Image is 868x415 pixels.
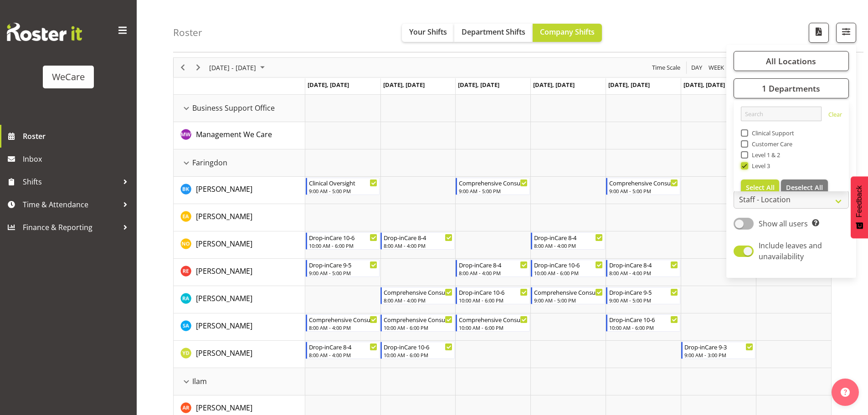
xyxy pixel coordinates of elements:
div: Clinical Oversight [309,178,378,187]
div: Comprehensive Consult 8-4 [384,287,452,297]
span: 1 Departments [762,83,820,94]
span: [DATE], [DATE] [608,81,650,89]
span: [DATE] - [DATE] [208,62,257,73]
div: Next [190,58,206,77]
td: Faringdon resource [174,149,305,177]
span: [PERSON_NAME] [196,293,252,303]
div: Brian Ko"s event - Clinical Oversight Begin From Monday, September 15, 2025 at 9:00:00 AM GMT+12:... [306,178,380,195]
div: Comprehensive Consult 9-5 [534,287,603,297]
div: Yvonne Denny"s event - Drop-inCare 9-3 Begin From Saturday, September 20, 2025 at 9:00:00 AM GMT+... [681,342,755,359]
div: Comprehensive Consult 9-5 [459,178,528,187]
td: Rachna Anderson resource [174,286,305,313]
div: Comprehensive Consult 10-6 [384,315,452,324]
span: Faringdon [192,157,227,168]
div: Drop-inCare 10-6 [609,315,678,324]
div: 9:00 AM - 5:00 PM [534,297,603,304]
span: Shifts [23,175,118,189]
button: Company Shifts [533,24,602,42]
span: Inbox [23,152,132,166]
a: [PERSON_NAME] [196,320,252,331]
div: 8:00 AM - 4:00 PM [309,351,378,359]
button: September 15 - 21, 2025 [208,62,269,73]
div: 10:00 AM - 6:00 PM [384,324,452,331]
div: Drop-inCare 10-6 [384,342,452,351]
div: Drop-inCare 8-4 [459,260,528,269]
div: Sarah Abbott"s event - Comprehensive Consult 10-6 Begin From Tuesday, September 16, 2025 at 10:00... [380,314,455,332]
div: Sarah Abbott"s event - Drop-inCare 10-6 Begin From Friday, September 19, 2025 at 10:00:00 AM GMT+... [606,314,680,332]
span: Business Support Office [192,102,275,113]
a: [PERSON_NAME] [196,211,252,222]
div: Drop-inCare 8-4 [309,342,378,351]
span: Time & Attendance [23,198,118,211]
div: Rachel Els"s event - Drop-inCare 8-4 Begin From Friday, September 19, 2025 at 8:00:00 AM GMT+12:0... [606,260,680,277]
span: All Locations [766,56,816,67]
button: Feedback - Show survey [851,176,868,238]
span: [PERSON_NAME] [196,184,252,194]
span: [PERSON_NAME] [196,348,252,358]
div: 8:00 AM - 4:00 PM [384,297,452,304]
div: 10:00 AM - 6:00 PM [459,297,528,304]
div: 10:00 AM - 6:00 PM [459,324,528,331]
div: Drop-inCare 10-6 [459,287,528,297]
a: [PERSON_NAME] [196,266,252,277]
span: Finance & Reporting [23,220,118,234]
span: Ilam [192,376,207,387]
td: Ena Advincula resource [174,204,305,231]
div: Natasha Ottley"s event - Drop-inCare 8-4 Begin From Tuesday, September 16, 2025 at 8:00:00 AM GMT... [380,232,455,250]
div: Rachna Anderson"s event - Comprehensive Consult 9-5 Begin From Thursday, September 18, 2025 at 9:... [531,287,605,304]
div: Rachel Els"s event - Drop-inCare 8-4 Begin From Wednesday, September 17, 2025 at 8:00:00 AM GMT+1... [456,260,530,277]
span: Deselect All [786,183,823,192]
div: Yvonne Denny"s event - Drop-inCare 8-4 Begin From Monday, September 15, 2025 at 8:00:00 AM GMT+12... [306,342,380,359]
div: Sarah Abbott"s event - Comprehensive Consult 10-6 Begin From Wednesday, September 17, 2025 at 10:... [456,314,530,332]
td: Natasha Ottley resource [174,231,305,259]
div: Drop-inCare 8-4 [384,233,452,242]
button: 1 Departments [734,78,849,98]
button: Deselect All [781,179,828,196]
div: Comprehensive Consult 9-5 [609,178,678,187]
a: Clear [828,110,842,121]
div: Rachna Anderson"s event - Drop-inCare 9-5 Begin From Friday, September 19, 2025 at 9:00:00 AM GMT... [606,287,680,304]
div: Drop-inCare 10-6 [309,233,378,242]
div: Drop-inCare 9-3 [684,342,753,351]
td: Management We Care resource [174,122,305,149]
span: [DATE], [DATE] [308,81,349,89]
div: Drop-inCare 8-4 [534,233,603,242]
span: [PERSON_NAME] [196,403,252,413]
span: Clinical Support [748,129,795,137]
span: Day [690,62,703,73]
div: Rachel Els"s event - Drop-inCare 9-5 Begin From Monday, September 15, 2025 at 9:00:00 AM GMT+12:0... [306,260,380,277]
span: Select All [746,183,775,192]
button: Select All [741,179,780,196]
span: [PERSON_NAME] [196,211,252,221]
span: Management We Care [196,129,272,139]
div: Drop-inCare 9-5 [609,287,678,297]
div: 10:00 AM - 6:00 PM [309,242,378,249]
a: Management We Care [196,129,272,140]
span: Include leaves and unavailability [759,241,822,261]
a: [PERSON_NAME] [196,238,252,249]
div: Drop-inCare 8-4 [609,260,678,269]
div: Rachel Els"s event - Drop-inCare 10-6 Begin From Thursday, September 18, 2025 at 10:00:00 AM GMT+... [531,260,605,277]
button: Download a PDF of the roster according to the set date range. [809,23,829,43]
div: 9:00 AM - 5:00 PM [459,187,528,195]
div: 8:00 AM - 4:00 PM [309,324,378,331]
span: Your Shifts [409,27,447,37]
button: Timeline Day [690,62,704,73]
td: Brian Ko resource [174,177,305,204]
td: Sarah Abbott resource [174,313,305,341]
div: Sarah Abbott"s event - Comprehensive Consult 8-4 Begin From Monday, September 15, 2025 at 8:00:00... [306,314,380,332]
td: Business Support Office resource [174,95,305,122]
button: Your Shifts [402,24,454,42]
span: [DATE], [DATE] [458,81,499,89]
button: Filter Shifts [836,23,856,43]
div: 10:00 AM - 6:00 PM [609,324,678,331]
h4: Roster [173,27,202,38]
span: Company Shifts [540,27,595,37]
button: Time Scale [651,62,682,73]
div: Drop-inCare 10-6 [534,260,603,269]
span: [DATE], [DATE] [533,81,575,89]
a: [PERSON_NAME] [196,348,252,359]
div: 9:00 AM - 5:00 PM [609,297,678,304]
a: [PERSON_NAME] [196,184,252,195]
